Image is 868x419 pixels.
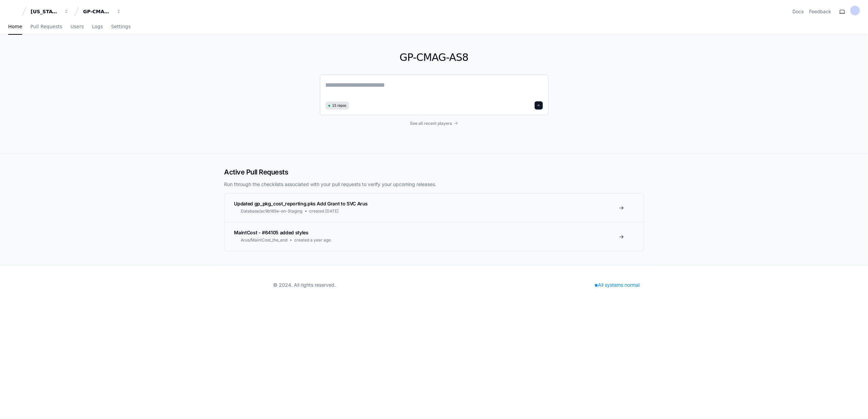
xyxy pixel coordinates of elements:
div: © 2024. All rights reserved. [273,282,336,288]
a: MaintCost - #64105 added stylesArus/MaintCost_the_endcreated a year ago [225,222,644,251]
h2: Active Pull Requests [224,167,644,177]
a: Settings [111,19,130,35]
div: [US_STATE] Pacific [31,8,60,15]
span: See all recent players [410,121,452,126]
span: Database/ac9b185e-on-Staging [241,208,303,214]
a: See all recent players [320,121,549,126]
button: GP-CMAG-AS8 [80,5,124,18]
span: Updated gp_pkg_cost_reporting.pks Add Grant to SVC Arus [234,201,368,206]
span: MaintCost - #64105 added styles [234,230,309,235]
div: All systems normal [591,280,644,290]
span: Logs [92,24,103,29]
span: Settings [111,24,130,29]
span: 15 repos [332,103,347,108]
a: Logs [92,19,103,35]
span: Arus/MaintCost_the_end [241,237,288,243]
a: Docs [792,8,804,15]
span: Pull Requests [30,24,62,29]
a: Home [8,19,22,35]
span: created [DATE] [310,208,339,214]
div: GP-CMAG-AS8 [83,8,112,15]
a: Updated gp_pkg_cost_reporting.pks Add Grant to SVC ArusDatabase/ac9b185e-on-Stagingcreated [DATE] [225,194,644,222]
span: Home [8,24,22,29]
span: Users [70,24,84,29]
button: [US_STATE] Pacific [28,5,72,18]
a: Users [70,19,84,35]
span: created a year ago [295,237,331,243]
a: Pull Requests [30,19,62,35]
button: Feedback [809,8,831,15]
h1: GP-CMAG-AS8 [320,51,549,64]
p: Run through the checklists associated with your pull requests to verify your upcoming releases. [224,181,644,188]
